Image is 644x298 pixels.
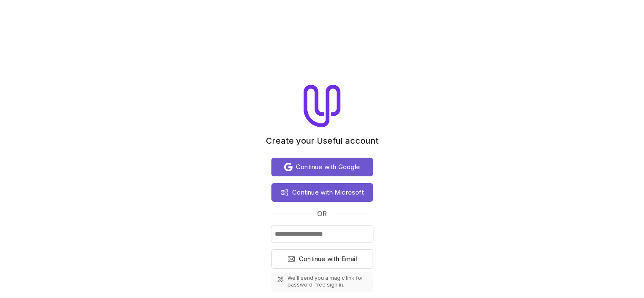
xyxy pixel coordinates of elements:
[271,249,373,269] button: Continue with Email
[287,275,368,288] span: We'll send you a magic link for password-free sign in.
[266,136,379,146] h1: Create your Useful account
[271,183,373,202] button: Continue with Microsoft
[296,162,360,172] span: Continue with Google
[271,226,373,242] input: Email
[317,209,327,219] span: or
[299,254,357,264] span: Continue with Email
[271,158,373,176] button: Continue with Google
[292,187,364,198] span: Continue with Microsoft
